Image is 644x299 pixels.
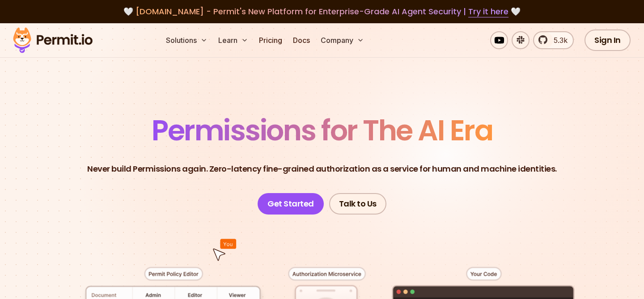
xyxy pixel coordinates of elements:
span: 5.3k [548,35,568,46]
a: Talk to Us [329,193,386,215]
a: Try it here [468,6,508,17]
img: Permit logo [9,25,97,55]
span: [DOMAIN_NAME] - Permit's New Platform for Enterprise-Grade AI Agent Security | [136,6,508,17]
button: Learn [215,31,252,49]
a: Sign In [585,29,631,51]
a: Get Started [258,193,324,215]
button: Solutions [162,31,211,49]
a: Pricing [255,31,286,49]
span: Permissions for The AI Era [152,110,492,150]
div: 🤍 🤍 [21,5,623,18]
a: Docs [289,31,314,49]
a: 5.3k [533,31,574,49]
p: Never build Permissions again. Zero-latency fine-grained authorization as a service for human and... [87,163,557,175]
button: Company [317,31,368,49]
